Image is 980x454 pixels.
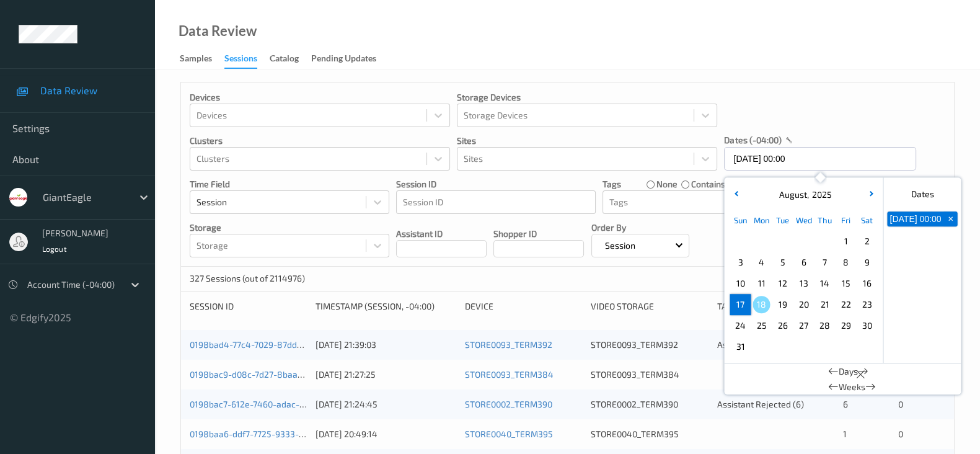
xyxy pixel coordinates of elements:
span: 0 [898,429,903,439]
p: 327 Sessions (out of 2114976) [190,272,305,285]
span: 31 [731,338,749,355]
button: [DATE] 00:00 [887,211,943,226]
span: 14 [816,275,833,292]
span: 13 [795,275,812,292]
span: 17 [731,296,749,313]
div: STORE0093_TERM384 [591,368,708,381]
span: Weeks [839,381,865,393]
div: Choose Sunday August 03 of 2025 [730,252,751,273]
div: [DATE] 20:49:14 [316,428,456,440]
div: [DATE] 21:27:25 [316,368,456,381]
div: Choose Monday August 25 of 2025 [751,315,772,336]
a: STORE0002_TERM390 [465,399,552,409]
div: Choose Monday August 11 of 2025 [751,273,772,294]
div: Choose Thursday August 07 of 2025 [814,252,835,273]
div: Choose Wednesday July 30 of 2025 [793,231,814,252]
div: Choose Tuesday August 19 of 2025 [772,294,793,315]
div: Choose Monday September 01 of 2025 [751,336,772,357]
span: 19 [774,296,791,313]
div: STORE0002_TERM390 [591,398,708,411]
span: Assistant Rejected [717,339,791,350]
span: Assistant Rejected (6) [717,399,804,409]
div: Timestamp (Session, -04:00) [316,300,456,313]
div: Choose Saturday August 02 of 2025 [856,231,877,252]
div: Choose Thursday August 28 of 2025 [814,315,835,336]
p: Clusters [190,135,450,147]
div: , [775,189,831,201]
div: Choose Monday August 18 of 2025 [751,294,772,315]
span: 8 [837,254,854,271]
div: Choose Friday August 01 of 2025 [835,231,856,252]
div: Choose Tuesday August 05 of 2025 [772,252,793,273]
div: Choose Saturday August 23 of 2025 [856,294,877,315]
div: STORE0093_TERM392 [591,339,708,351]
div: Choose Sunday August 10 of 2025 [730,273,751,294]
div: Samples [180,52,212,68]
div: Choose Tuesday August 12 of 2025 [772,273,793,294]
div: Tags [717,300,834,313]
div: Video Storage [591,300,708,313]
span: 9 [858,254,875,271]
div: Sat [856,210,877,231]
div: Choose Monday July 28 of 2025 [751,231,772,252]
div: Sessions [224,52,257,69]
p: Assistant ID [396,228,487,240]
p: Storage Devices [457,91,717,104]
span: 20 [795,296,812,313]
p: Order By [591,221,689,234]
div: Choose Sunday August 24 of 2025 [730,315,751,336]
span: 5 [774,254,791,271]
p: Storage [190,221,389,234]
span: 24 [731,317,749,334]
div: Tue [772,210,793,231]
a: STORE0093_TERM384 [465,369,554,380]
div: Choose Wednesday September 03 of 2025 [793,336,814,357]
span: 1 [843,429,847,439]
div: Sun [730,210,751,231]
div: Dates [883,182,961,206]
div: Choose Wednesday August 27 of 2025 [793,315,814,336]
p: Sites [457,135,717,147]
p: Tags [603,178,621,190]
span: 16 [858,275,875,292]
div: Choose Friday September 05 of 2025 [835,336,856,357]
div: Choose Sunday August 17 of 2025 [730,294,751,315]
a: STORE0040_TERM395 [465,429,553,439]
span: 29 [837,317,854,334]
div: Catalog [270,52,299,68]
span: 12 [774,275,791,292]
span: 11 [753,275,770,292]
div: Choose Saturday September 06 of 2025 [856,336,877,357]
span: 0 [898,399,903,409]
span: Days [839,365,858,378]
div: Choose Saturday August 30 of 2025 [856,315,877,336]
span: 6 [795,254,812,271]
span: 2025 [808,189,831,200]
span: 4 [753,254,770,271]
span: 7 [816,254,833,271]
div: Choose Friday August 15 of 2025 [835,273,856,294]
div: Mon [751,210,772,231]
span: 10 [731,275,749,292]
p: Shopper ID [493,228,584,240]
div: Choose Saturday August 16 of 2025 [856,273,877,294]
div: Wed [793,210,814,231]
div: Choose Friday August 29 of 2025 [835,315,856,336]
p: dates (-04:00) [724,134,781,146]
div: Choose Tuesday August 26 of 2025 [772,315,793,336]
label: none [656,178,678,190]
div: Device [465,300,582,313]
span: 28 [816,317,833,334]
span: 22 [837,296,854,313]
p: Session [601,239,640,252]
span: 21 [816,296,833,313]
span: + [944,213,957,226]
div: Choose Sunday August 31 of 2025 [730,336,751,357]
div: Choose Tuesday July 29 of 2025 [772,231,793,252]
a: Pending Updates [311,50,389,68]
a: Catalog [270,50,311,68]
span: 25 [753,317,770,334]
a: 0198bac9-d08c-7d27-8baa-35caeb5054c5 [190,369,360,380]
div: STORE0040_TERM395 [591,428,708,440]
span: 27 [795,317,812,334]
